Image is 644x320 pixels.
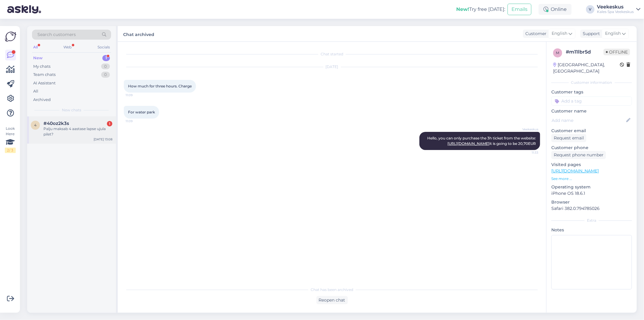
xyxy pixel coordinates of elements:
div: All [32,43,39,51]
div: Look Here [5,126,16,153]
p: Customer tags [551,89,632,95]
button: Emails [508,4,531,15]
a: VeekeskusKales Spa Veekeskus [597,5,640,14]
div: Reopen chat [316,296,348,304]
p: Notes [551,227,632,233]
div: 1 [102,55,110,61]
div: Online [539,4,572,15]
p: iPhone OS 18.6.1 [551,190,632,197]
div: Chat started [124,51,540,57]
p: Operating system [551,184,632,190]
a: [URL][DOMAIN_NAME] [447,141,489,146]
span: Search customers [37,31,76,38]
div: Team chats [33,72,56,78]
div: 0 [101,64,110,70]
span: Offline [604,49,630,55]
img: Askly Logo [5,31,16,42]
span: #40oz2k3s [43,121,69,126]
div: Request phone number [551,151,606,159]
div: 1 [107,121,112,126]
span: New chats [62,107,81,113]
p: Customer name [551,108,632,114]
span: 4 [34,123,37,127]
span: m [556,51,559,55]
p: See more ... [551,176,632,181]
div: Socials [96,43,111,51]
div: [DATE] 13:08 [94,137,112,142]
div: # m11lbr5d [566,48,604,56]
input: Add a tag [551,96,632,106]
label: Chat archived [123,30,154,38]
div: Customer information [551,80,632,85]
span: 11:09 [126,119,148,123]
div: Customer [523,31,546,37]
div: Extra [551,218,632,223]
div: [DATE] [124,64,540,70]
span: For water park [128,110,155,114]
b: New! [456,6,469,12]
span: English [605,30,621,37]
div: Try free [DATE]: [456,6,505,13]
div: 0 [101,72,110,78]
a: [URL][DOMAIN_NAME] [551,168,599,174]
span: Hello, you can only purchase the 3h ticket from the website: it is going to be 20,70EUR [427,136,536,146]
div: V [586,5,594,14]
span: English [552,30,567,37]
p: Safari 382.0.794785026 [551,205,632,212]
div: 2 / 3 [5,148,16,153]
div: AI Assistant [33,80,56,86]
div: Palju maksab 4 aastase lapse ujula pilet? [43,126,112,137]
p: Visited pages [551,162,632,168]
p: Customer phone [551,145,632,151]
p: Customer email [551,128,632,134]
input: Add name [552,117,625,124]
div: My chats [33,64,50,70]
span: Veekeskus [516,127,538,132]
div: Support [580,31,600,37]
div: All [33,88,38,94]
p: Browser [551,199,632,205]
div: Kales Spa Veekeskus [597,9,634,14]
span: 11:33 [516,150,538,155]
span: 11:09 [126,93,148,97]
div: New [33,55,43,61]
div: Web [62,43,73,51]
div: [GEOGRAPHIC_DATA], [GEOGRAPHIC_DATA] [553,62,620,74]
div: Request email [551,134,586,142]
span: How much for three hours. Charge [128,84,192,88]
div: Archived [33,97,51,103]
span: Chat has been archived [311,287,353,292]
div: Veekeskus [597,5,634,9]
